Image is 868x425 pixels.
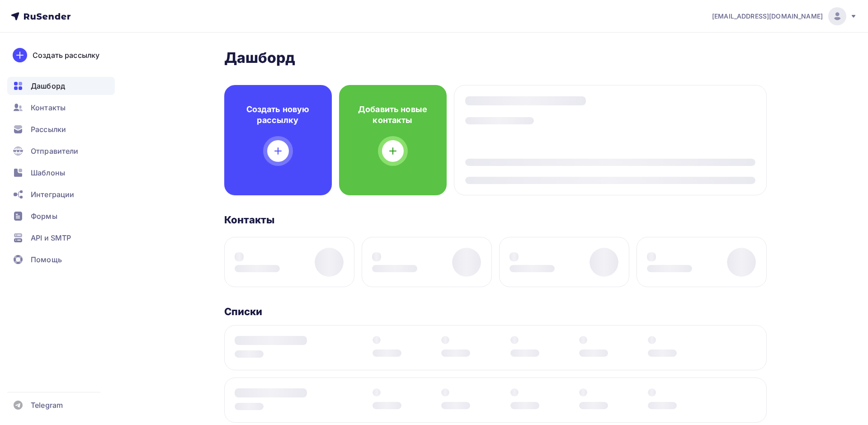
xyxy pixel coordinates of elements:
[7,142,115,160] a: Отправители
[31,167,65,178] span: Шаблоны
[224,213,275,226] h3: Контакты
[7,77,115,95] a: Дашборд
[224,305,263,318] h3: Списки
[31,254,62,265] span: Помощь
[224,49,767,67] h2: Дашборд
[31,124,66,135] span: Рассылки
[7,99,115,117] a: Контакты
[31,400,63,411] span: Telegram
[7,164,115,182] a: Шаблоны
[31,80,65,91] span: Дашборд
[354,104,432,126] h4: Добавить новые контакты
[712,12,823,21] span: [EMAIL_ADDRESS][DOMAIN_NAME]
[239,104,317,126] h4: Создать новую рассылку
[31,189,74,200] span: Интеграции
[31,146,79,156] span: Отправители
[31,211,57,222] span: Формы
[33,50,99,61] div: Создать рассылку
[7,207,115,225] a: Формы
[31,232,71,243] span: API и SMTP
[7,120,115,138] a: Рассылки
[712,7,857,25] a: [EMAIL_ADDRESS][DOMAIN_NAME]
[31,102,66,113] span: Контакты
